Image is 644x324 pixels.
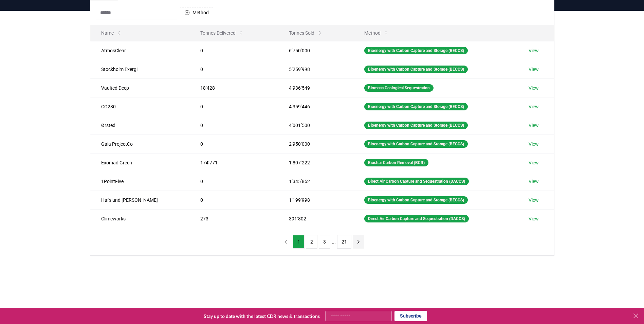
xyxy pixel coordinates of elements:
[529,122,539,129] a: View
[90,78,190,97] td: Vaulted Deep
[293,235,305,249] button: 1
[90,191,190,209] td: Hafslund [PERSON_NAME]
[529,178,539,185] a: View
[278,134,353,153] td: 2’950’000
[90,60,190,78] td: Stockholm Exergi
[90,116,190,134] td: Ørsted
[96,26,127,40] button: Name
[529,47,539,54] a: View
[278,97,353,116] td: 4’359’446
[337,235,351,249] button: 21
[189,191,278,209] td: 0
[189,97,278,116] td: 0
[189,78,278,97] td: 18’428
[278,60,353,78] td: 5’259’998
[283,26,328,40] button: Tonnes Sold
[189,172,278,191] td: 0
[278,78,353,97] td: 4’936’549
[90,97,190,116] td: CO280
[90,153,190,172] td: Exomad Green
[353,235,364,249] button: next page
[189,153,278,172] td: 174’771
[189,134,278,153] td: 0
[278,116,353,134] td: 4’001’500
[90,172,190,191] td: 1PointFive
[364,47,468,54] div: Bioenergy with Carbon Capture and Storage (BECCS)
[364,103,468,110] div: Bioenergy with Carbon Capture and Storage (BECCS)
[189,209,278,228] td: 273
[195,26,249,40] button: Tonnes Delivered
[189,60,278,78] td: 0
[529,141,539,147] a: View
[364,196,468,204] div: Bioenergy with Carbon Capture and Storage (BECCS)
[306,235,317,249] button: 2
[529,215,539,222] a: View
[189,116,278,134] td: 0
[364,122,468,129] div: Bioenergy with Carbon Capture and Storage (BECCS)
[90,134,190,153] td: Gaia ProjectCo
[364,140,468,148] div: Bioenergy with Carbon Capture and Storage (BECCS)
[278,153,353,172] td: 1’807’222
[364,178,469,185] div: Direct Air Carbon Capture and Sequestration (DACCS)
[529,103,539,110] a: View
[359,26,394,40] button: Method
[364,66,468,73] div: Bioenergy with Carbon Capture and Storage (BECCS)
[189,41,278,60] td: 0
[180,7,213,18] button: Method
[90,41,190,60] td: AtmosClear
[278,41,353,60] td: 6’750’000
[364,84,434,92] div: Biomass Geological Sequestration
[529,159,539,166] a: View
[278,172,353,191] td: 1’345’852
[278,209,353,228] td: 391’802
[90,209,190,228] td: Climeworks
[278,191,353,209] td: 1’199’998
[529,197,539,203] a: View
[529,66,539,73] a: View
[529,85,539,91] a: View
[364,159,428,166] div: Biochar Carbon Removal (BCR)
[319,235,330,249] button: 3
[364,215,469,222] div: Direct Air Carbon Capture and Sequestration (DACCS)
[332,238,336,246] li: ...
